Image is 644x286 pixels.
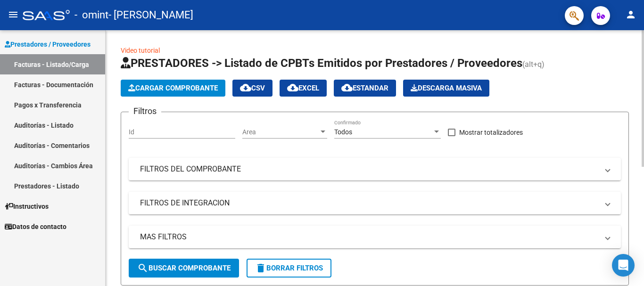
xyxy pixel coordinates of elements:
[242,128,319,136] span: Area
[255,264,323,272] span: Borrar Filtros
[280,80,327,97] button: EXCEL
[240,84,265,92] span: CSV
[129,158,621,180] mat-expansion-panel-header: FILTROS DEL COMPROBANTE
[287,82,298,93] mat-icon: cloud_download
[121,47,160,54] a: Video tutorial
[612,254,635,277] div: Open Intercom Messenger
[334,128,352,136] span: Todos
[140,164,598,174] mat-panel-title: FILTROS DEL COMPROBANTE
[522,60,545,69] span: (alt+q)
[240,82,251,93] mat-icon: cloud_download
[625,9,636,20] mat-icon: person
[121,57,522,70] span: PRESTADORES -> Listado de CPBTs Emitidos por Prestadores / Proveedores
[129,226,621,248] mat-expansion-panel-header: MAS FILTROS
[108,5,193,25] span: - [PERSON_NAME]
[5,39,91,49] span: Prestadores / Proveedores
[140,198,598,208] mat-panel-title: FILTROS DE INTEGRACION
[5,221,66,232] span: Datos de contacto
[74,5,108,25] span: - omint
[403,80,489,97] app-download-masive: Descarga masiva de comprobantes (adjuntos)
[341,84,388,92] span: Estandar
[287,84,319,92] span: EXCEL
[129,192,621,214] mat-expansion-panel-header: FILTROS DE INTEGRACION
[129,259,239,278] button: Buscar Comprobante
[137,262,149,274] mat-icon: search
[411,84,482,92] span: Descarga Masiva
[341,82,353,93] mat-icon: cloud_download
[5,201,49,212] span: Instructivos
[137,264,231,272] span: Buscar Comprobante
[255,262,266,274] mat-icon: delete
[232,80,272,97] button: CSV
[129,105,161,118] h3: Filtros
[334,80,396,97] button: Estandar
[8,9,19,20] mat-icon: menu
[121,80,225,97] button: Cargar Comprobante
[128,84,218,92] span: Cargar Comprobante
[459,127,523,138] span: Mostrar totalizadores
[140,232,598,242] mat-panel-title: MAS FILTROS
[247,259,331,278] button: Borrar Filtros
[403,80,489,97] button: Descarga Masiva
